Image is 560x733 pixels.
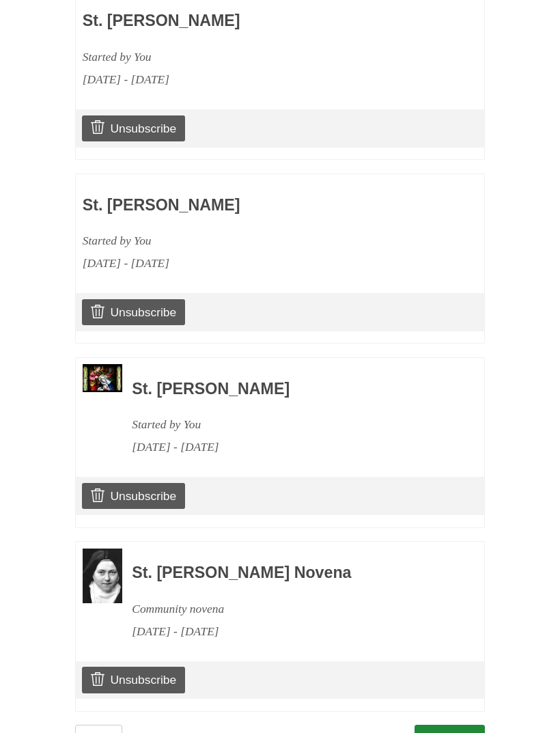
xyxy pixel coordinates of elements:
[132,564,447,582] h3: St. [PERSON_NAME] Novena
[132,381,447,398] h3: St. [PERSON_NAME]
[132,598,447,620] div: Community novena
[82,299,185,325] a: Unsubscribe
[83,549,122,603] img: Novena image
[83,12,398,30] h3: St. [PERSON_NAME]
[83,364,122,391] img: Novena image
[83,68,398,91] div: [DATE] - [DATE]
[82,115,185,141] a: Unsubscribe
[82,667,185,693] a: Unsubscribe
[83,252,398,275] div: [DATE] - [DATE]
[83,46,398,68] div: Started by You
[132,620,447,643] div: [DATE] - [DATE]
[132,413,447,436] div: Started by You
[82,483,185,509] a: Unsubscribe
[132,436,447,458] div: [DATE] - [DATE]
[83,197,398,215] h3: St. [PERSON_NAME]
[83,230,398,252] div: Started by You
